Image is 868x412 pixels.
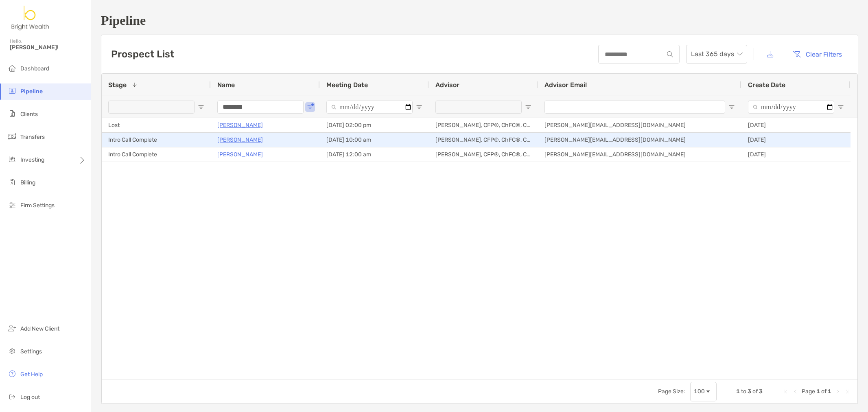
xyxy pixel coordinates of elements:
span: Investing [20,156,44,163]
h3: Prospect List [111,48,174,60]
img: get-help icon [7,369,17,379]
div: [DATE] [741,147,851,162]
span: Last 365 days [691,45,742,63]
div: [PERSON_NAME][EMAIL_ADDRESS][DOMAIN_NAME] [538,133,741,147]
button: Open Filter Menu [837,104,844,110]
div: [PERSON_NAME][EMAIL_ADDRESS][DOMAIN_NAME] [538,118,741,132]
img: logout icon [7,392,17,401]
span: Stage [108,81,127,89]
img: input icon [667,51,673,57]
button: Open Filter Menu [416,104,422,110]
span: 1 [828,388,831,395]
input: Create Date Filter Input [748,101,834,114]
button: Open Filter Menu [525,104,531,110]
div: Previous Page [792,388,798,395]
span: Advisor Email [544,81,587,89]
div: Page Size [690,382,717,401]
div: [PERSON_NAME], CFP®, ChFC®, CLU® [429,133,538,147]
span: of [821,388,826,395]
input: Meeting Date Filter Input [326,101,413,114]
img: dashboard icon [7,63,17,73]
span: Pipeline [20,88,43,95]
span: Advisor [435,81,459,89]
img: investing icon [7,154,17,164]
h1: Pipeline [101,13,858,28]
span: Create Date [748,81,785,89]
div: [PERSON_NAME], CFP®, ChFC®, CLU® [429,118,538,132]
img: transfers icon [7,131,17,141]
button: Clear Filters [786,45,848,63]
span: Add New Client [20,325,59,332]
span: of [752,388,758,395]
div: Page Size: [658,388,685,395]
img: Zoe Logo [10,3,51,33]
a: [PERSON_NAME] [217,149,263,160]
span: Meeting Date [326,81,368,89]
div: Intro Call Complete [102,147,211,162]
span: 1 [816,388,820,395]
input: Advisor Email Filter Input [544,101,725,114]
img: settings icon [7,346,17,356]
button: Open Filter Menu [307,104,313,110]
div: [DATE] [741,133,851,147]
span: Dashboard [20,65,49,72]
div: Lost [102,118,211,132]
span: Page [802,388,815,395]
span: Name [217,81,235,89]
span: [PERSON_NAME]! [10,44,86,51]
img: billing icon [7,177,17,187]
img: clients icon [7,109,17,118]
span: Clients [20,111,38,118]
div: [DATE] 10:00 am [320,133,429,147]
img: firm-settings icon [7,200,17,210]
span: Get Help [20,371,43,378]
span: Transfers [20,134,45,140]
div: 100 [694,388,705,395]
a: [PERSON_NAME] [217,120,263,130]
div: Intro Call Complete [102,133,211,147]
button: Open Filter Menu [728,104,735,110]
input: Name Filter Input [217,101,304,114]
div: [DATE] 02:00 pm [320,118,429,132]
div: Last Page [844,388,851,395]
span: to [741,388,746,395]
div: [DATE] 12:00 am [320,147,429,162]
span: 3 [759,388,763,395]
span: 3 [748,388,751,395]
div: Next Page [835,388,841,395]
span: Settings [20,348,42,355]
div: First Page [782,388,789,395]
div: [PERSON_NAME], CFP®, ChFC®, CLU® [429,147,538,162]
span: Log out [20,394,40,401]
span: Firm Settings [20,202,55,209]
div: [PERSON_NAME][EMAIL_ADDRESS][DOMAIN_NAME] [538,147,741,162]
img: add_new_client icon [7,323,17,333]
img: pipeline icon [7,86,17,96]
a: [PERSON_NAME] [217,135,263,145]
span: 1 [736,388,740,395]
div: [DATE] [741,118,851,132]
span: Billing [20,179,35,186]
button: Open Filter Menu [198,104,204,110]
